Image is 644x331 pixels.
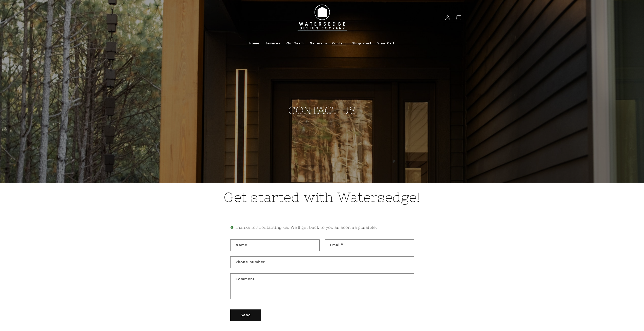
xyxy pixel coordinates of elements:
span: Services [265,41,280,46]
span: Our Team [286,41,304,46]
button: Send [230,309,261,321]
h2: Get started with Watersedge! [183,189,461,206]
a: Our Team [283,38,307,49]
a: Services [262,38,283,49]
a: Contact [329,38,349,49]
a: Home [246,38,262,49]
summary: Gallery [307,38,329,49]
h2: CONTACT US [274,66,370,117]
span: View Cart [377,41,394,46]
a: View Cart [374,38,398,49]
span: Contact [332,41,346,46]
span: Home [249,41,259,46]
a: Shop Now! [349,38,374,49]
span: Gallery [310,41,322,46]
h2: Thanks for contacting us. We'll get back to you as soon as possible. [230,225,414,229]
span: Shop Now! [352,41,371,46]
img: Watersedge Design Co [294,2,350,33]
